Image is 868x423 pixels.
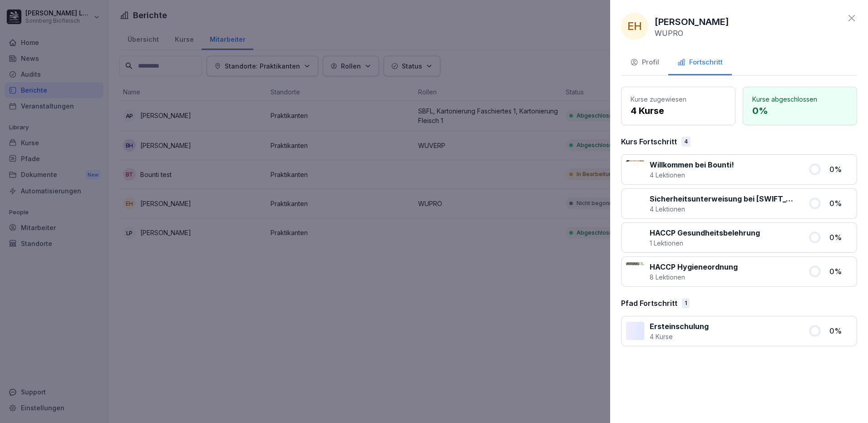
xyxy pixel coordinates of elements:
div: EH [621,13,648,40]
p: 4 Lektionen [650,204,797,214]
p: 0 % [829,325,852,336]
p: Kurse zugewiesen [631,94,726,104]
p: Kurs Fortschritt [621,136,677,147]
div: 1 [682,298,690,308]
p: 4 Lektionen [650,170,734,180]
p: 4 Kurse [631,104,726,118]
p: 0 % [829,164,852,175]
p: Willkommen bei Bounti! [650,159,734,170]
p: WUPRO [655,29,683,38]
p: Pfad Fortschritt [621,298,677,309]
p: 0 % [829,266,852,277]
div: Profil [630,57,659,68]
div: 4 [681,137,690,147]
p: 1 Lektionen [650,238,760,248]
p: Kurse abgeschlossen [752,94,848,104]
button: Profil [621,51,668,75]
p: [PERSON_NAME] [655,15,729,29]
p: 8 Lektionen [650,272,738,282]
p: 4 Kurse [650,332,709,341]
p: 0 % [829,198,852,209]
div: Fortschritt [677,57,723,68]
p: HACCP Gesundheitsbelehrung [650,227,760,238]
p: 0 % [752,104,848,118]
p: 0 % [829,232,852,243]
button: Fortschritt [668,51,732,75]
p: HACCP Hygieneordnung [650,261,738,272]
p: Ersteinschulung [650,321,709,332]
p: Sicherheitsunterweisung bei [SWIFT_CODE] [650,193,797,204]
